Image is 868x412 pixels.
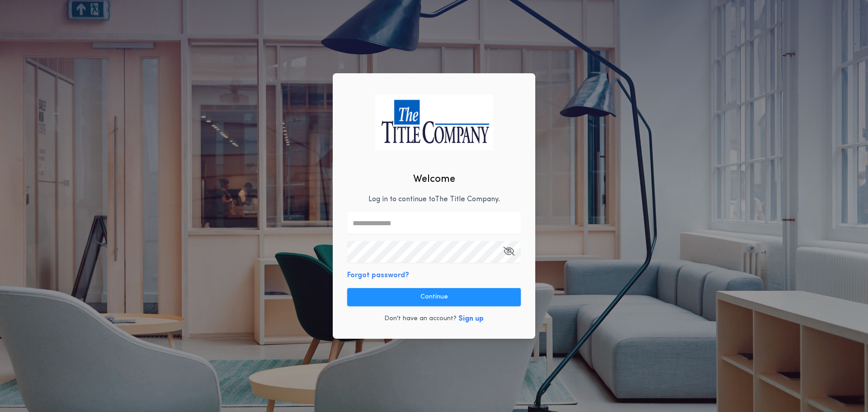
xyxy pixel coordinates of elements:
[384,314,457,323] p: Don't have an account?
[368,194,500,205] p: Log in to continue to The Title Company .
[347,270,409,281] button: Forgot password?
[375,95,493,150] img: logo
[347,288,521,306] button: Continue
[458,313,484,324] button: Sign up
[413,172,455,187] h2: Welcome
